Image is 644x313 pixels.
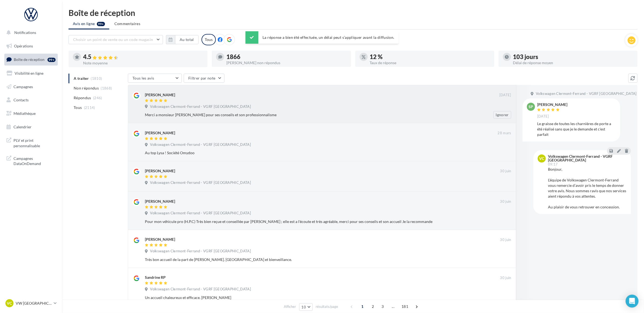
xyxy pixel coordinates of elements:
[302,305,306,309] span: 10
[132,76,154,80] span: Tous les avis
[14,30,36,35] span: Notifications
[369,302,377,311] span: 2
[150,104,251,109] span: Volkswagen Clermont-Ferrand - VGRF [GEOGRAPHIC_DATA]
[145,295,476,300] div: Un accueil chaleureux et efficace. [PERSON_NAME]
[202,34,216,45] div: Tous
[493,111,511,119] button: Ignorer
[101,86,112,90] span: (1868)
[226,61,346,65] div: [PERSON_NAME] non répondus
[145,257,476,262] div: Très bon accueil de la part de [PERSON_NAME]. [GEOGRAPHIC_DATA] et bienveillance.
[145,199,175,204] div: [PERSON_NAME]
[13,84,33,89] span: Campagnes
[13,125,32,129] span: Calendrier
[3,40,59,52] a: Opérations
[370,54,490,60] div: 12 %
[389,302,397,311] span: ...
[13,137,56,148] span: PLV et print personnalisable
[536,91,637,96] span: Volkswagen Clermont-Ferrand - VGRF [GEOGRAPHIC_DATA]
[537,103,567,106] div: [PERSON_NAME]
[13,155,56,166] span: Campagnes DataOnDemand
[3,135,59,150] a: PLV et print personnalisable
[626,295,639,308] div: Open Intercom Messenger
[74,105,82,110] span: Tous
[226,54,346,60] div: 1866
[13,111,36,116] span: Médiathèque
[245,31,398,44] div: La réponse a bien été effectuée, un délai peut s’appliquer avant la diffusion.
[3,153,59,168] a: Campagnes DataOnDemand
[3,94,59,106] a: Contacts
[83,54,203,60] div: 4.5
[299,303,313,311] button: 10
[150,180,251,185] span: Volkswagen Clermont-Ferrand - VGRF [GEOGRAPHIC_DATA]
[378,302,387,311] span: 3
[14,44,33,48] span: Opérations
[83,61,203,65] div: Note moyenne
[150,142,251,147] span: Volkswagen Clermont-Ferrand - VGRF [GEOGRAPHIC_DATA]
[114,21,140,26] span: Commentaires
[513,54,633,60] div: 103 jours
[128,74,182,83] button: Tous les avis
[3,27,57,38] button: Notifications
[548,167,627,210] div: Bonjour, L'équipe de Volkswagen Clermont-Ferrand vous remercie d’avoir pris le temps de donner vo...
[548,154,626,162] div: Volkswagen Clermont-Ferrand - VGRF [GEOGRAPHIC_DATA]
[370,61,490,65] div: Taux de réponse
[513,61,633,65] div: Délai de réponse moyen
[500,276,511,280] span: 30 juin
[500,238,511,242] span: 30 juin
[499,93,511,98] span: [DATE]
[69,35,163,44] button: Choisir un point de vente ou un code magasin
[529,104,533,109] span: SP
[166,35,199,44] button: Au total
[145,275,166,280] div: Sandrine RP
[537,121,616,137] div: Le graisse de toutes les charnières de porte a été réalisé sans que je le demande et c'est parfait
[150,211,251,216] span: Volkswagen Clermont-Ferrand - VGRF [GEOGRAPHIC_DATA]
[537,114,549,119] span: [DATE]
[145,130,175,136] div: [PERSON_NAME]
[500,199,511,204] span: 30 juin
[548,163,558,166] span: 09:17
[3,54,59,65] a: Boîte de réception99+
[13,98,29,102] span: Contacts
[93,96,102,100] span: (246)
[358,302,367,311] span: 1
[69,9,638,17] div: Boîte de réception
[500,169,511,174] span: 30 juin
[14,57,45,62] span: Boîte de réception
[3,121,59,133] a: Calendrier
[47,58,56,62] div: 99+
[145,237,175,242] div: [PERSON_NAME]
[145,92,175,98] div: [PERSON_NAME]
[316,304,338,309] span: résultats/page
[145,112,476,118] div: Merci a monsieur [PERSON_NAME] pour ses conseils et son professionnalisme
[145,168,175,174] div: [PERSON_NAME]
[145,219,476,224] div: Pour mon véhicule pro (H.P.C) Très bien reçue et conseillée par [PERSON_NAME] ; elle est a l'écou...
[74,85,99,91] span: Non répondus
[16,301,52,306] p: VW [GEOGRAPHIC_DATA]
[3,108,59,119] a: Médiathèque
[15,71,43,75] span: Visibilité en ligne
[74,95,91,101] span: Répondus
[175,35,199,44] button: Au total
[73,37,153,42] span: Choisir un point de vente ou un code magasin
[284,304,296,309] span: Afficher
[399,302,410,311] span: 181
[3,81,59,92] a: Campagnes
[498,131,511,136] span: 28 mars
[145,150,476,156] div: Au top Lysa ! Société Omydoo
[84,105,95,110] span: (2114)
[7,301,12,306] span: VC
[184,74,224,83] button: Filtrer par note
[3,68,59,79] a: Visibilité en ligne
[150,249,251,254] span: Volkswagen Clermont-Ferrand - VGRF [GEOGRAPHIC_DATA]
[4,298,58,308] a: VC VW [GEOGRAPHIC_DATA]
[150,287,251,292] span: Volkswagen Clermont-Ferrand - VGRF [GEOGRAPHIC_DATA]
[539,156,544,161] span: VC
